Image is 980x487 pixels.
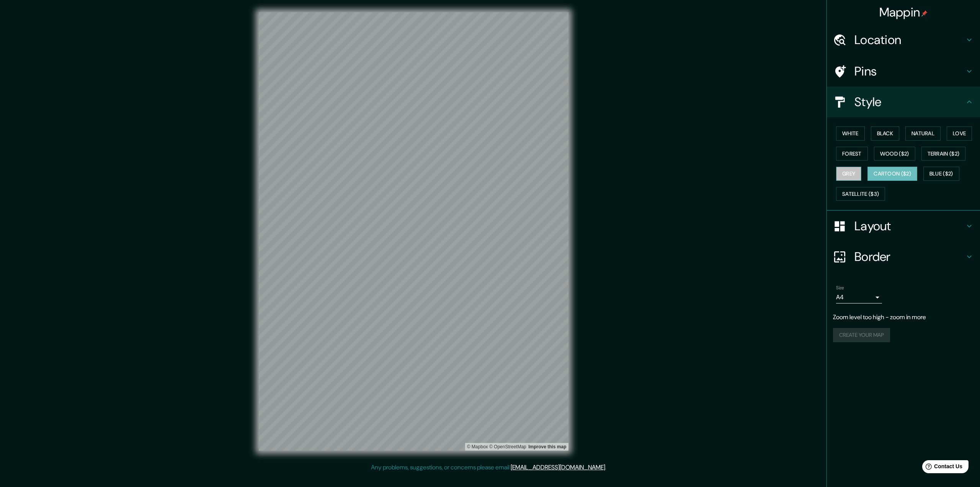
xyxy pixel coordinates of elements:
[854,32,965,48] h4: Location
[833,313,974,322] p: Zoom level too high - zoom in more
[874,147,915,161] button: Wood ($2)
[836,126,865,141] button: White
[371,463,606,472] p: Any problems, suggestions, or concerns please email .
[259,12,568,451] canvas: Map
[836,147,868,161] button: Forest
[511,463,605,471] a: [EMAIL_ADDRESS][DOMAIN_NAME]
[867,167,917,181] button: Cartoon ($2)
[854,218,965,234] h4: Layout
[827,56,980,87] div: Pins
[923,167,959,181] button: Blue ($2)
[467,444,488,449] a: Mapbox
[827,211,980,241] div: Layout
[836,187,885,201] button: Satellite ($3)
[827,241,980,272] div: Border
[606,463,608,472] div: .
[912,457,972,479] iframe: Help widget launcher
[947,126,972,141] button: Love
[871,126,900,141] button: Black
[836,291,882,303] div: A4
[608,463,609,472] div: .
[836,285,844,291] label: Size
[905,126,941,141] button: Natural
[854,64,965,79] h4: Pins
[528,444,566,449] a: Map feedback
[827,25,980,55] div: Location
[921,10,928,16] img: pin-icon.png
[854,94,965,110] h4: Style
[827,87,980,117] div: Style
[489,444,526,449] a: OpenStreetMap
[836,167,861,181] button: Grey
[879,5,928,20] h4: Mappin
[854,249,965,264] h4: Border
[921,147,966,161] button: Terrain ($2)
